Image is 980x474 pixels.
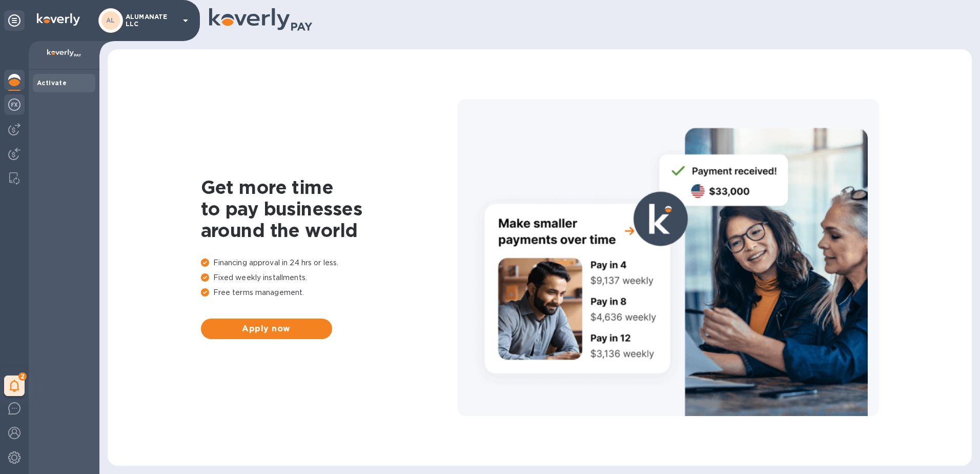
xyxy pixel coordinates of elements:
p: Financing approval in 24 hrs or less. [201,258,457,268]
button: Apply now [201,319,332,339]
div: Unpin categories [4,10,25,31]
h1: Get more time to pay businesses around the world [201,176,457,241]
b: Activate [37,79,67,87]
p: ALUMANATE LLC [126,13,177,28]
img: Foreign exchange [8,98,21,111]
p: Fixed weekly installments. [201,272,457,283]
p: Free terms management. [201,287,457,298]
span: Apply now [209,323,324,335]
b: AL [106,16,115,24]
img: Logo [37,13,80,26]
span: 2 [18,372,27,381]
